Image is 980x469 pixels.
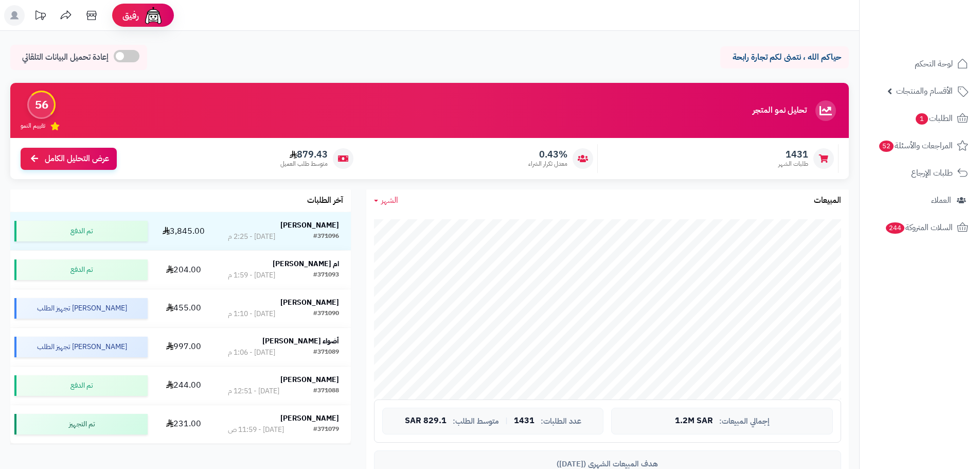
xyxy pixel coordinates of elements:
[778,149,808,160] span: 1431
[14,414,148,435] div: تم التجهيز
[814,196,841,205] h3: المبيعات
[514,416,534,426] span: 1431
[728,51,841,63] p: حياكم الله ، نتمنى لكم تجارة رابحة
[866,106,974,131] a: الطلبات1
[152,289,216,327] td: 455.00
[915,57,953,71] span: لوحة التحكم
[228,386,279,396] div: [DATE] - 12:51 م
[122,9,139,22] span: رفيق
[280,220,339,231] strong: [PERSON_NAME]
[280,149,328,160] span: 879.43
[228,425,284,435] div: [DATE] - 11:59 ص
[675,416,713,426] span: 1.2M SAR
[453,417,499,426] span: متوسط الطلب:
[152,212,216,250] td: 3,845.00
[45,153,109,165] span: عرض التحليل الكامل
[27,5,53,28] a: تحديثات المنصة
[228,348,275,358] div: [DATE] - 1:06 م
[228,270,275,281] div: [DATE] - 1:59 م
[885,220,953,235] span: السلات المتروكة
[910,28,970,49] img: logo-2.png
[143,5,164,26] img: ai-face.png
[753,106,807,115] h3: تحليل نمو المتجر
[313,232,339,242] div: #371096
[307,196,343,205] h3: آخر الطلبات
[541,417,581,426] span: عدد الطلبات:
[381,194,398,206] span: الشهر
[14,259,148,280] div: تم الدفع
[915,111,953,126] span: الطلبات
[505,417,508,425] span: |
[14,375,148,396] div: تم الدفع
[374,195,398,206] a: الشهر
[14,298,148,319] div: [PERSON_NAME] تجهيز الطلب
[911,166,953,180] span: طلبات الإرجاع
[280,160,328,168] span: متوسط طلب العميل
[228,309,275,319] div: [DATE] - 1:10 م
[313,270,339,281] div: #371093
[885,222,905,234] span: 244
[878,138,953,153] span: المراجعات والأسئلة
[273,258,339,269] strong: ام [PERSON_NAME]
[280,374,339,385] strong: [PERSON_NAME]
[931,193,951,207] span: العملاء
[280,297,339,308] strong: [PERSON_NAME]
[719,417,770,426] span: إجمالي المبيعات:
[405,416,447,426] span: 829.1 SAR
[866,51,974,76] a: لوحة التحكم
[528,149,567,160] span: 0.43%
[14,337,148,357] div: [PERSON_NAME] تجهيز الطلب
[313,386,339,396] div: #371088
[21,148,117,170] a: عرض التحليل الكامل
[152,405,216,443] td: 231.00
[280,413,339,424] strong: [PERSON_NAME]
[866,215,974,240] a: السلات المتروكة244
[313,425,339,435] div: #371079
[915,113,929,125] span: 1
[152,328,216,366] td: 997.00
[22,51,109,63] span: إعادة تحميل البيانات التلقائي
[866,161,974,185] a: طلبات الإرجاع
[14,221,148,241] div: تم الدفع
[152,367,216,405] td: 244.00
[262,336,339,346] strong: أضواء [PERSON_NAME]
[866,188,974,213] a: العملاء
[778,160,808,168] span: طلبات الشهر
[152,251,216,289] td: 204.00
[228,232,275,242] div: [DATE] - 2:25 م
[528,160,567,168] span: معدل تكرار الشراء
[879,140,895,152] span: 52
[21,121,45,130] span: تقييم النمو
[313,309,339,319] div: #371090
[866,133,974,158] a: المراجعات والأسئلة52
[313,348,339,358] div: #371089
[896,84,953,98] span: الأقسام والمنتجات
